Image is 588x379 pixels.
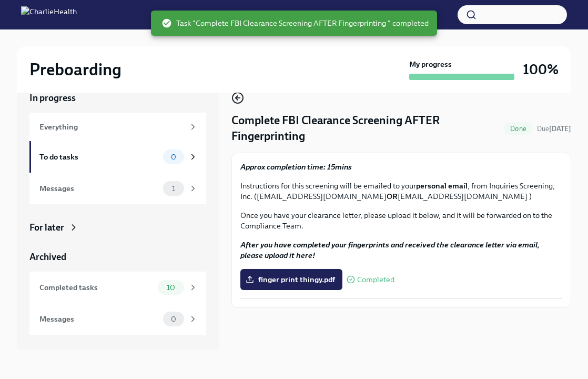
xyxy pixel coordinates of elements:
[39,183,159,194] div: Messages
[240,240,540,260] strong: After you have completed your fingerprints and received the clearance letter via email, please up...
[29,303,206,335] a: Messages0
[165,315,183,323] span: 0
[29,113,206,141] a: Everything
[387,192,398,201] strong: OR
[29,251,206,263] a: Archived
[160,284,181,292] span: 10
[523,60,559,79] h3: 100%
[29,221,206,234] a: For later
[29,221,64,234] div: For later
[537,124,571,134] span: September 20th, 2025 06:00
[29,141,206,173] a: To do tasks0
[39,151,159,163] div: To do tasks
[39,313,159,325] div: Messages
[537,125,571,133] span: Due
[549,125,571,133] strong: [DATE]
[248,274,335,285] span: finger print thingy.pdf
[166,185,181,193] span: 1
[504,125,533,133] span: Done
[240,181,562,202] p: Instructions for this screening will be emailed to your , from Inquiries Screening, Inc. ([EMAIL_...
[240,210,562,231] p: Once you have your clearance letter, please upload it below, and it will be forwarded on to the C...
[165,153,183,161] span: 0
[240,269,342,290] label: finger print thingy.pdf
[21,6,77,23] img: CharlieHealth
[29,272,206,303] a: Completed tasks10
[161,18,429,28] span: Task "Complete FBI Clearance Screening AFTER Fingerprinting " completed
[416,181,468,191] strong: personal email
[409,59,452,69] strong: My progress
[231,113,500,144] h4: Complete FBI Clearance Screening AFTER Fingerprinting
[29,173,206,204] a: Messages1
[39,121,184,133] div: Everything
[29,59,121,80] h2: Preboarding
[29,92,206,104] a: In progress
[39,282,154,293] div: Completed tasks
[357,276,394,284] span: Completed
[240,162,352,172] strong: Approx completion time: 15mins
